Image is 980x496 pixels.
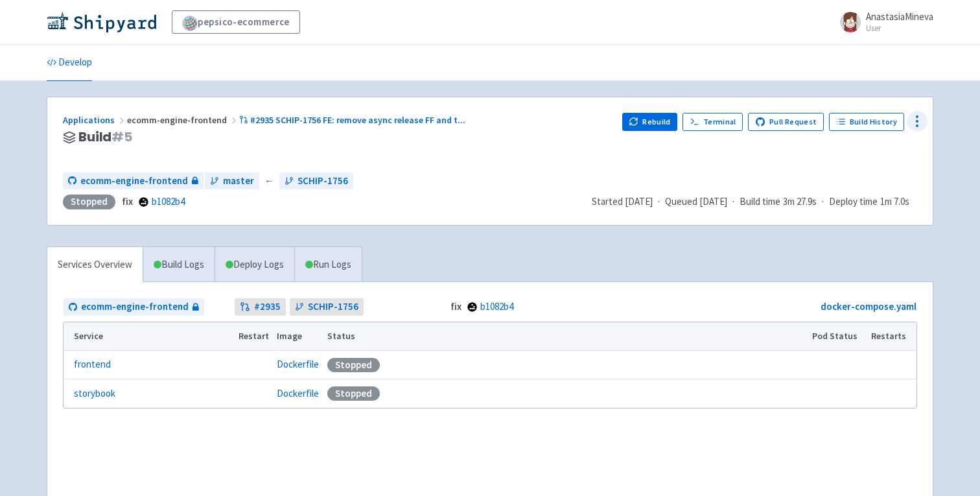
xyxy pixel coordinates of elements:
span: ecomm-engine-frontend [81,300,189,314]
th: Restart [234,322,273,351]
a: SCHIP-1756 [279,172,353,190]
a: Dockerfile [277,387,319,399]
span: Build time [740,195,780,209]
a: AnastasiaMineva User [832,12,933,32]
button: Rebuild [622,113,678,131]
a: b1082b4 [480,300,513,313]
span: ecomm-engine-frontend [127,114,239,126]
a: docker-compose.yaml [821,300,916,313]
span: Build [78,130,132,145]
strong: fix [122,195,133,207]
a: frontend [74,357,111,372]
a: Dockerfile [277,358,319,370]
a: #2935 [235,298,286,316]
span: Started [592,195,653,207]
th: Status [323,322,808,351]
a: SCHIP-1756 [290,298,364,316]
th: Service [64,322,234,351]
a: Build History [829,113,904,131]
a: b1082b4 [152,195,185,207]
strong: fix [450,300,461,313]
th: Image [273,322,323,351]
img: Shipyard logo [47,12,156,32]
a: ecomm-engine-frontend [63,172,204,190]
span: Queued [665,195,727,207]
div: Stopped [327,386,380,401]
div: · · · [592,195,917,209]
time: [DATE] [625,195,653,207]
span: SCHIP-1756 [297,174,348,189]
span: ← [264,174,274,189]
a: Build Logs [143,247,215,283]
span: SCHIP-1756 [308,300,358,314]
span: # 5 [111,128,132,146]
span: AnastasiaMineva [866,10,933,23]
a: Deploy Logs [215,247,294,283]
a: master [205,172,259,190]
th: Pod Status [808,322,867,351]
div: Stopped [63,195,115,209]
a: #2935 SCHIP-1756 FE: remove async release FF and t... [239,114,467,126]
a: ecomm-engine-frontend [64,298,204,316]
a: Applications [63,114,127,126]
a: Pull Request [748,113,824,131]
span: 3m 27.9s [783,195,817,209]
a: Services Overview [47,247,143,283]
span: #2935 SCHIP-1756 FE: remove async release FF and t ... [250,114,465,126]
a: Develop [47,45,92,81]
div: Stopped [327,358,380,372]
span: ecomm-engine-frontend [80,174,188,189]
small: User [866,24,933,32]
a: Run Logs [294,247,362,283]
a: Terminal [682,113,743,131]
a: storybook [74,386,115,401]
time: [DATE] [699,195,727,207]
span: master [223,174,254,189]
span: 1m 7.0s [880,195,909,209]
a: pepsico-ecommerce [172,10,300,34]
span: Deploy time [829,195,878,209]
strong: # 2935 [254,300,281,314]
th: Restarts [867,322,916,351]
